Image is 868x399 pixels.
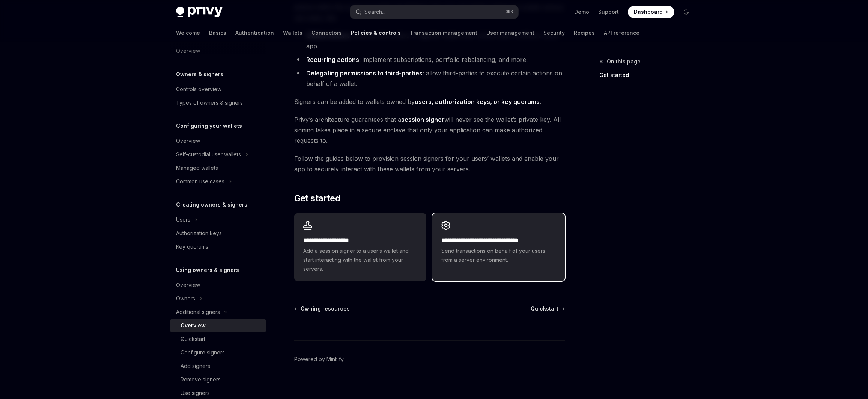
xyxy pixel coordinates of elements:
span: On this page [607,57,641,66]
a: Security [543,24,565,42]
div: Overview [176,280,200,289]
a: Demo [574,8,589,16]
span: Privy’s architecture guarantees that a will never see the wallet’s private key. All signing takes... [294,114,565,146]
div: Controls overview [176,85,221,94]
a: Welcome [176,24,200,42]
a: Powered by Mintlify [294,355,344,363]
h5: Configuring your wallets [176,121,242,130]
a: Overview [170,319,266,332]
a: Support [598,8,619,16]
a: Configure signers [170,346,266,359]
div: Configure signers [181,348,225,357]
span: Owning resources [301,305,350,312]
a: Basics [209,24,226,42]
a: Owning resources [295,305,350,312]
a: Connectors [311,24,342,42]
a: Key quorums [170,240,266,253]
a: Transaction management [410,24,477,42]
a: Remove signers [170,373,266,386]
span: Signers can be added to wallets owned by . [294,96,565,107]
button: Toggle dark mode [680,6,692,18]
a: API reference [604,24,639,42]
div: Search... [364,7,385,16]
div: Common use cases [176,177,224,186]
div: Use signers [181,388,210,397]
a: Types of owners & signers [170,96,266,109]
a: Authentication [235,24,274,42]
span: Follow the guides below to provision session signers for your users’ wallets and enable your app ... [294,153,565,174]
a: Controls overview [170,82,266,96]
div: Remove signers [181,375,221,384]
div: Add signers [181,361,210,370]
div: Managed wallets [176,163,218,172]
a: Dashboard [628,6,674,18]
span: Add a session signer to a user’s wallet and start interacting with the wallet from your servers. [303,246,417,273]
a: Get started [599,69,698,81]
div: Types of owners & signers [176,98,243,107]
a: Overview [170,134,266,148]
h5: Using owners & signers [176,265,239,274]
strong: session signer [401,116,444,123]
div: Quickstart [181,334,205,343]
div: Owners [176,294,195,303]
li: : implement subscriptions, portfolio rebalancing, and more. [294,54,565,65]
a: **** **** **** *****Add a session signer to a user’s wallet and start interacting with the wallet... [294,213,426,281]
div: Overview [181,321,206,330]
div: Users [176,215,190,224]
li: : allow third-parties to execute certain actions on behalf of a wallet. [294,68,565,89]
img: dark logo [176,7,223,17]
div: Authorization keys [176,229,222,238]
strong: Recurring actions [306,56,359,63]
span: ⌘ K [506,9,514,15]
div: Additional signers [176,307,220,316]
span: Send transactions on behalf of your users from a server environment. [441,246,555,264]
div: Key quorums [176,242,208,251]
a: Recipes [574,24,595,42]
a: users, authorization keys, or key quorums [415,98,540,106]
h5: Owners & signers [176,70,223,79]
a: Overview [170,278,266,292]
span: Dashboard [634,8,663,16]
div: Self-custodial user wallets [176,150,241,159]
span: Quickstart [531,305,558,312]
a: Policies & controls [351,24,401,42]
span: Get started [294,192,340,204]
a: User management [486,24,534,42]
a: Managed wallets [170,161,266,175]
h5: Creating owners & signers [176,200,247,209]
button: Search...⌘K [350,5,518,19]
a: Authorization keys [170,226,266,240]
div: Overview [176,136,200,145]
a: Wallets [283,24,302,42]
a: Quickstart [170,332,266,346]
strong: Delegating permissions to third-parties [306,69,423,77]
a: Add signers [170,359,266,373]
a: Quickstart [531,305,564,312]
